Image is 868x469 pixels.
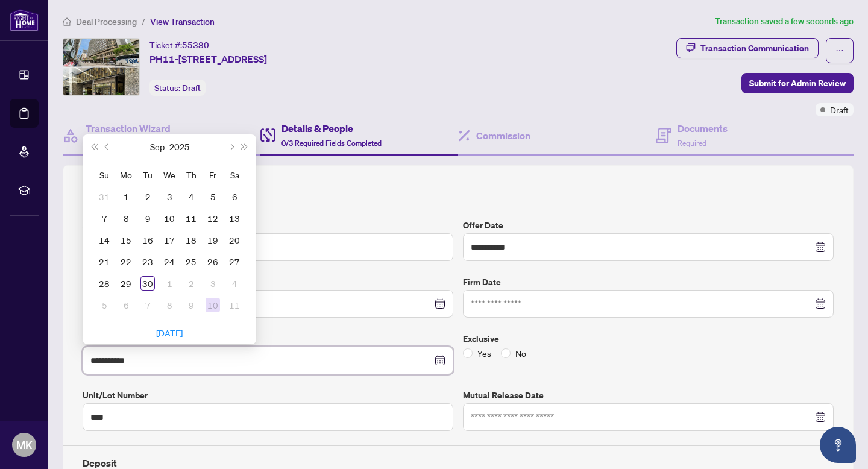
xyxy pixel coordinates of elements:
label: Conditional Date [83,332,453,345]
td: 2025-10-05 [93,294,115,316]
span: No [511,347,531,360]
td: 2025-09-24 [159,251,180,272]
td: 2025-09-03 [159,186,180,207]
label: Mutual Release Date [463,389,834,402]
th: Su [93,164,115,186]
div: 5 [206,189,220,204]
td: 2025-09-13 [224,207,245,229]
th: Tu [137,164,159,186]
td: 2025-10-09 [180,294,202,316]
button: Submit for Admin Review [741,73,854,93]
h4: Transaction Wizard [86,121,171,136]
td: 2025-09-22 [115,251,137,272]
label: Offer Date [463,219,834,232]
td: 2025-09-25 [180,251,202,272]
button: Next month (PageDown) [224,134,237,159]
span: ellipsis [835,46,844,55]
td: 2025-09-20 [224,229,245,251]
label: Exclusive [463,332,834,345]
label: Unit/Lot Number [83,389,453,402]
div: 3 [206,276,220,291]
div: 12 [206,211,220,225]
div: 18 [184,233,198,247]
div: 27 [227,254,242,269]
td: 2025-09-04 [180,186,202,207]
label: Sold Price [83,219,453,232]
span: 55380 [182,40,209,51]
td: 2025-09-23 [137,251,159,272]
td: 2025-10-04 [224,272,245,294]
div: 5 [97,298,112,312]
div: 8 [162,298,177,312]
td: 2025-09-01 [115,186,137,207]
button: Open asap [820,427,856,463]
td: 2025-10-01 [159,272,180,294]
div: 10 [206,298,220,312]
div: 1 [119,189,133,204]
div: 1 [162,276,177,291]
div: 2 [140,189,155,204]
th: We [159,164,180,186]
button: Choose a year [169,134,189,159]
h4: Details & People [281,121,382,136]
td: 2025-09-10 [159,207,180,229]
td: 2025-09-02 [137,186,159,207]
button: Next year (Control + right) [238,134,251,159]
span: View Transaction [150,16,215,27]
div: 23 [140,254,155,269]
article: Transaction saved a few seconds ago [715,14,854,28]
span: 0/3 Required Fields Completed [281,139,382,148]
td: 2025-10-10 [202,294,224,316]
div: 2 [184,276,198,291]
img: logo [10,9,39,31]
span: Draft [830,103,849,116]
td: 2025-10-11 [224,294,245,316]
div: Transaction Communication [700,39,809,58]
div: 21 [97,254,112,269]
span: PH11-[STREET_ADDRESS] [149,52,267,66]
div: 4 [184,189,198,204]
div: 25 [184,254,198,269]
td: 2025-09-18 [180,229,202,251]
th: Th [180,164,202,186]
div: 28 [97,276,112,291]
button: Transaction Communication [676,38,819,58]
td: 2025-09-27 [224,251,245,272]
h4: Documents [678,121,728,136]
div: 8 [119,211,133,225]
div: 26 [206,254,220,269]
div: 9 [140,211,155,225]
div: 10 [162,211,177,225]
td: 2025-09-14 [93,229,115,251]
div: 7 [97,211,112,225]
div: 6 [227,189,242,204]
div: 30 [140,276,155,291]
td: 2025-09-30 [137,272,159,294]
li: / [142,14,145,28]
h4: Commission [476,128,530,143]
td: 2025-09-06 [224,186,245,207]
span: Submit for Admin Review [749,74,846,93]
div: 17 [162,233,177,247]
td: 2025-09-17 [159,229,180,251]
td: 2025-10-06 [115,294,137,316]
img: IMG-C12417126_1.jpg [63,39,139,95]
div: 13 [227,211,242,225]
td: 2025-09-07 [93,207,115,229]
div: Status: [149,80,206,96]
div: Ticket #: [149,38,209,52]
div: 29 [119,276,133,291]
div: 3 [162,189,177,204]
div: 20 [227,233,242,247]
td: 2025-09-29 [115,272,137,294]
div: 16 [140,233,155,247]
span: Required [678,139,706,148]
td: 2025-09-19 [202,229,224,251]
td: 2025-09-09 [137,207,159,229]
span: MK [16,436,33,453]
th: Mo [115,164,137,186]
td: 2025-08-31 [93,186,115,207]
button: Choose a month [150,134,165,159]
span: Draft [182,83,201,93]
td: 2025-09-08 [115,207,137,229]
